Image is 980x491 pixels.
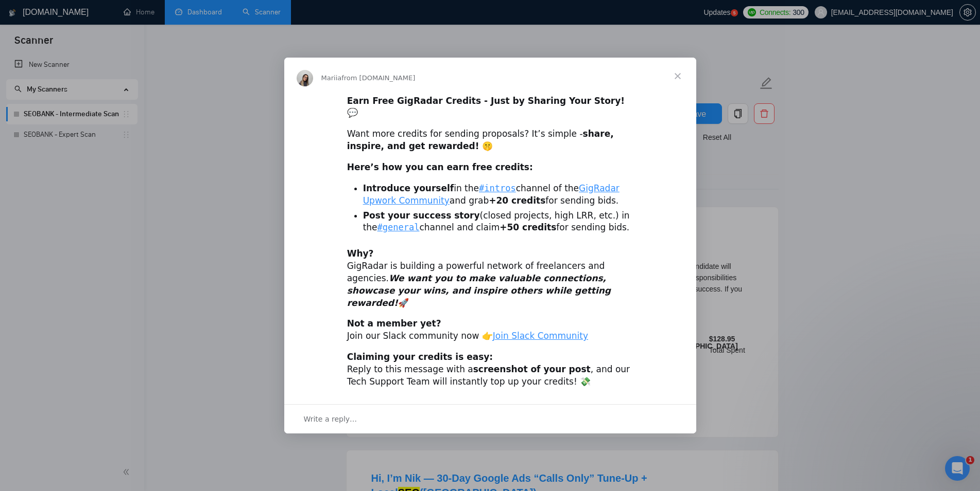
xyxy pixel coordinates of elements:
[347,351,633,388] div: Reply to this message with a , and our Tech Support Team will instantly top up your credits! 💸
[347,96,625,106] b: Earn Free GigRadar Credits - Just by Sharing Your Story!
[341,74,415,82] span: from [DOMAIN_NAME]
[347,95,633,120] div: 💬
[347,352,493,362] b: Claiming your credits is easy:
[347,162,533,172] b: Here’s how you can earn free credits:
[377,222,420,232] a: #general
[659,58,696,95] span: Close
[363,210,633,234] li: (closed projects, high LRR, etc.) in the channel and claim for sending bids.
[347,273,611,308] i: We want you to make valuable connections, showcase your wins, and inspire others while getting re...
[363,183,454,193] b: Introduce yourself
[489,195,545,206] b: +20 credits
[473,364,591,374] b: screenshot of your post
[347,318,441,329] b: Not a member yet?
[347,248,374,259] b: Why?
[321,74,342,82] span: Mariia
[304,412,357,426] span: Write a reply…
[284,404,696,433] div: Open conversation and reply
[347,128,633,153] div: Want more credits for sending proposals? It’s simple -
[363,183,633,207] li: in the channel of the and grab for sending bids.
[297,70,313,86] img: Profile image for Mariia
[347,318,633,342] div: Join our Slack community now 👉
[500,222,556,232] b: +50 credits
[479,183,516,193] a: #intros
[363,183,620,206] a: GigRadar Upwork Community
[363,210,480,221] b: Post your success story
[347,248,633,309] div: GigRadar is building a powerful network of freelancers and agencies. 🚀
[493,331,588,341] a: Join Slack Community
